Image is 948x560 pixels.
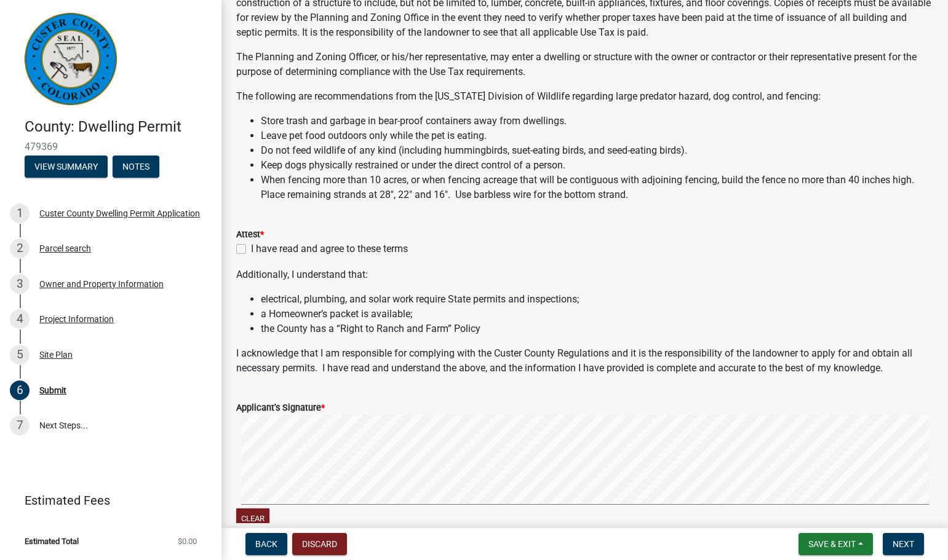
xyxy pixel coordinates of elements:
[261,143,933,158] li: Do not feed wildlife of any kind (including hummingbirds, suet-eating birds, and seed-eating birds).
[245,533,287,555] button: Back
[25,156,108,178] button: View Summary
[39,209,200,218] div: Custer County Dwelling Permit Application
[236,231,264,239] label: Attest
[236,508,269,529] button: Clear
[39,244,91,253] div: Parcel search
[236,404,325,412] label: Applicant's Signature
[292,533,347,555] button: Discard
[39,280,164,288] div: Owner and Property Information
[25,537,79,545] span: Estimated Total
[10,239,30,258] div: 2
[883,533,924,555] button: Next
[261,173,933,202] li: When fencing more than 10 acres, or when fencing acreage that will be contiguous with adjoining f...
[39,350,73,359] div: Site Plan
[261,158,933,173] li: Keep dogs physically restrained or under the direct control of a person.
[10,309,30,329] div: 4
[236,89,933,104] p: The following are recommendations from the [US_STATE] Division of Wildlife regarding large predat...
[236,267,933,282] p: Additionally, I understand that:
[39,315,114,323] div: Project Information
[25,13,117,105] img: Custer County, Colorado
[261,292,933,307] li: electrical, plumbing, and solar work require State permits and inspections;
[113,162,159,172] wm-modal-confirm: Notes
[799,533,873,555] button: Save & Exit
[25,141,197,152] span: 479369
[10,203,30,223] div: 1
[251,242,408,256] label: I have read and agree to these terms
[236,346,933,376] p: I acknowledge that I am responsible for complying with the Custer County Regulations and it is th...
[255,539,277,549] span: Back
[236,50,933,79] p: The Planning and Zoning Officer, or his/her representative, may enter a dwelling or structure wit...
[808,539,856,549] span: Save & Exit
[10,381,30,400] div: 6
[25,162,108,172] wm-modal-confirm: Summary
[261,307,933,321] li: a Homeowner’s packet is available;
[178,537,197,545] span: $0.00
[10,416,30,435] div: 7
[25,118,212,136] h4: County: Dwelling Permit
[10,345,30,365] div: 5
[893,539,914,549] span: Next
[261,128,933,143] li: Leave pet food outdoors only while the pet is eating.
[10,274,30,294] div: 3
[39,386,66,395] div: Submit
[10,488,202,513] a: Estimated Fees
[113,156,159,178] button: Notes
[261,321,933,336] li: the County has a “Right to Ranch and Farm” Policy
[261,114,933,128] li: Store trash and garbage in bear-proof containers away from dwellings.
